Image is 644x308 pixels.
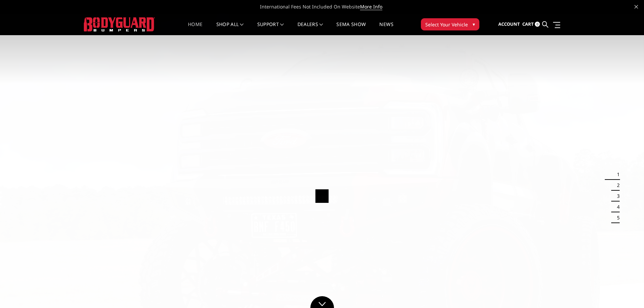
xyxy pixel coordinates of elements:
button: 4 of 5 [613,202,620,212]
a: Account [498,15,520,33]
span: Account [498,21,520,27]
a: shop all [216,22,244,35]
a: Cart 0 [522,15,540,33]
span: 0 [535,22,540,27]
a: News [379,22,393,35]
button: 1 of 5 [613,169,620,180]
button: 5 of 5 [613,212,620,223]
button: Select Your Vehicle [421,18,479,30]
a: Home [188,22,202,35]
span: Select Your Vehicle [425,21,468,28]
a: More Info [360,3,382,10]
img: BODYGUARD BUMPERS [84,17,155,31]
span: ▾ [473,21,475,28]
span: Cart [522,21,534,27]
a: Support [257,22,284,35]
button: 3 of 5 [613,191,620,202]
a: SEMA Show [336,22,366,35]
button: 2 of 5 [613,180,620,191]
a: Dealers [297,22,323,35]
a: Click to Down [310,296,334,308]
